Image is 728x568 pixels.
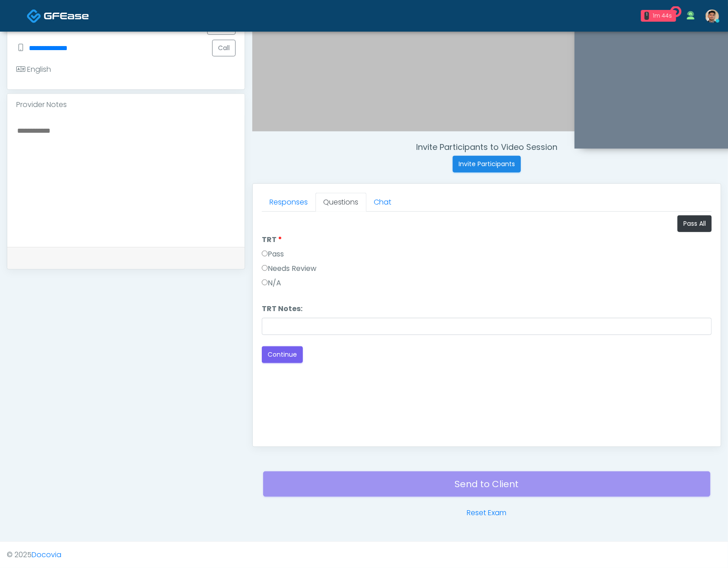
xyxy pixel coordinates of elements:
[7,94,245,116] div: Provider Notes
[262,234,282,245] label: TRT
[262,303,302,314] label: TRT Notes:
[44,11,89,20] img: Docovia
[7,4,34,31] button: Open LiveChat chat widget
[262,193,315,212] a: Responses
[262,263,316,274] label: Needs Review
[653,12,672,20] div: 1m 44s
[315,193,366,212] a: Questions
[645,12,649,20] div: 1
[212,40,236,56] button: Call
[677,215,712,232] button: Pass All
[467,507,506,518] a: Reset Exam
[453,156,521,172] button: Invite Participants
[262,279,268,285] input: N/A
[262,278,281,289] label: N/A
[252,142,721,152] h4: Invite Participants to Video Session
[262,346,303,363] button: Continue
[635,6,682,25] a: 1 1m 44s
[262,249,284,260] label: Pass
[32,549,61,560] a: Docovia
[705,9,719,23] img: Kenner Medina
[262,265,268,271] input: Needs Review
[262,251,268,256] input: Pass
[366,193,399,212] a: Chat
[16,64,51,75] div: English
[27,9,42,23] img: Docovia
[27,1,89,30] a: Docovia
